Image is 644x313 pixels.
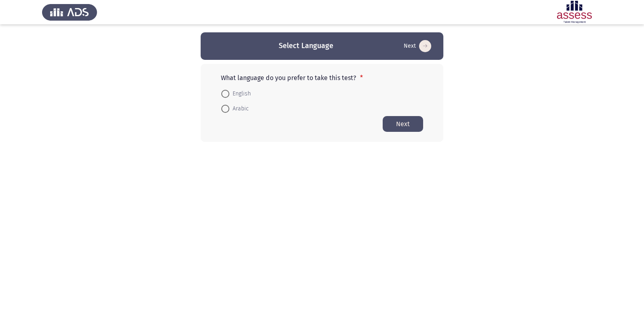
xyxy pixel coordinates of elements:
[229,89,251,99] span: English
[42,1,97,23] img: Assess Talent Management logo
[383,116,423,132] button: Start assessment
[279,41,333,51] h3: Select Language
[401,40,434,53] button: Start assessment
[221,74,423,82] p: What language do you prefer to take this test?
[229,104,249,114] span: Arabic
[547,1,602,23] img: Assessment logo of OCM R1 ASSESS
